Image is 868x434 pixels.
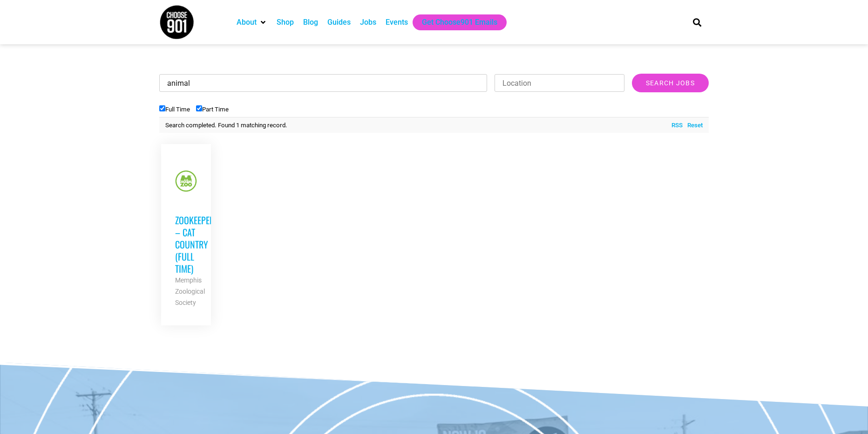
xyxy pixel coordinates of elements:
a: Zookeeper – Cat Country (Full Time) Memphis Zoological Society [161,144,211,322]
input: Location [495,74,624,92]
a: Guides [327,17,351,28]
input: Full Time [159,105,165,111]
a: Events [386,17,408,28]
a: Reset [683,121,703,130]
strong: Memphis Zoological Society [175,276,205,306]
input: Part Time [196,105,202,111]
div: About [232,14,272,30]
a: Get Choose901 Emails [422,17,497,28]
a: About [237,17,257,28]
label: Full Time [159,106,190,113]
input: Search Jobs [632,74,709,92]
a: Shop [277,17,294,28]
a: Blog [303,17,318,28]
div: Search [690,14,705,30]
nav: Main nav [232,14,677,30]
a: RSS [667,121,683,130]
input: Keywords [159,74,487,92]
a: Jobs [360,17,376,28]
label: Part Time [196,106,229,113]
h3: Zookeeper – Cat Country (Full Time) [175,214,197,275]
span: Search completed. Found 1 matching record. [165,122,287,129]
